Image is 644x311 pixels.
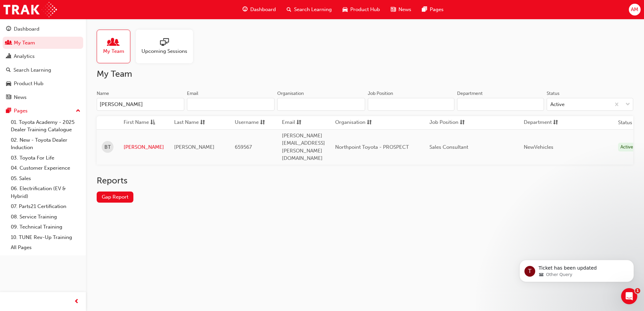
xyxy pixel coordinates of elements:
div: Dashboard [14,25,39,33]
span: sorting-icon [260,118,265,127]
a: search-iconSearch Learning [281,3,337,16]
a: Search Learning [3,64,83,76]
span: Job Position [429,118,458,127]
button: Organisationsorting-icon [335,118,372,127]
button: Pages [3,105,83,117]
span: Department [524,118,552,127]
span: Username [235,118,259,127]
a: News [3,91,83,104]
a: [PERSON_NAME] [124,143,164,151]
span: 659567 [235,144,252,150]
span: BT [104,143,111,151]
a: 05. Sales [8,173,83,184]
button: DashboardMy TeamAnalyticsSearch LearningProduct HubNews [3,22,83,105]
span: My Team [103,47,124,55]
span: search-icon [287,5,291,14]
div: Active [550,101,565,108]
span: sorting-icon [296,118,301,127]
span: pages-icon [422,5,427,14]
button: AM [629,4,641,15]
span: NewVehicles [524,144,553,150]
input: Name [97,98,184,111]
span: Product Hub [350,6,380,13]
span: First Name [124,118,149,127]
a: Upcoming Sessions [136,30,198,63]
button: Last Namesorting-icon [174,118,211,127]
span: Pages [430,6,444,13]
span: chart-icon [6,54,11,60]
div: Product Hub [14,80,43,88]
span: Dashboard [250,6,276,13]
input: Organisation [277,98,365,111]
a: Product Hub [3,77,83,90]
button: Usernamesorting-icon [235,118,272,127]
span: car-icon [343,5,348,14]
a: news-iconNews [385,3,417,16]
div: Active [618,143,636,152]
div: Department [457,90,483,97]
span: Northpoint Toyota - PROSPECT [335,144,409,150]
span: news-icon [391,5,396,14]
span: 1 [635,288,640,293]
span: Sales Consultant [429,144,468,150]
span: sessionType_ONLINE_URL-icon [160,38,169,47]
h2: Reports [97,175,633,186]
span: search-icon [6,67,11,73]
a: Analytics [3,50,83,63]
a: 07. Parts21 Certification [8,201,83,212]
div: News [14,94,27,101]
div: Job Position [368,90,393,97]
span: [PERSON_NAME][EMAIL_ADDRESS][PERSON_NAME][DOMAIN_NAME] [282,133,325,162]
th: Status [618,119,632,127]
a: Dashboard [3,23,83,35]
span: [PERSON_NAME] [174,144,215,150]
span: Search Learning [294,6,332,13]
span: sorting-icon [553,118,558,127]
span: News [398,6,411,13]
a: 02. New - Toyota Dealer Induction [8,135,83,153]
span: prev-icon [74,298,79,306]
a: 06. Electrification (EV & Hybrid) [8,183,83,201]
div: Email [187,90,198,97]
span: guage-icon [243,5,248,14]
a: guage-iconDashboard [237,3,281,16]
img: Trak [3,2,57,17]
span: people-icon [109,38,118,47]
h2: My Team [97,69,633,79]
span: down-icon [625,100,630,109]
span: sorting-icon [367,118,372,127]
iframe: Intercom live chat [621,288,637,304]
input: Department [457,98,544,111]
a: Gap Report [97,192,133,203]
div: Analytics [14,53,35,60]
span: Organisation [335,118,365,127]
div: Search Learning [13,66,51,74]
a: 03. Toyota For Life [8,153,83,163]
span: car-icon [6,81,11,87]
a: pages-iconPages [417,3,449,16]
span: pages-icon [6,108,11,114]
a: All Pages [8,242,83,253]
div: Status [547,90,559,97]
button: Departmentsorting-icon [524,118,561,127]
span: asc-icon [150,118,155,127]
button: Emailsorting-icon [282,118,319,127]
span: up-icon [76,107,80,115]
input: Job Position [368,98,455,111]
a: My Team [3,37,83,49]
iframe: Intercom notifications message [509,246,644,293]
span: guage-icon [6,26,11,32]
div: Organisation [277,90,304,97]
a: 09. Technical Training [8,222,83,232]
a: car-iconProduct Hub [337,3,385,16]
div: Name [97,90,109,97]
span: sorting-icon [200,118,205,127]
button: Job Positionsorting-icon [429,118,466,127]
span: Last Name [174,118,199,127]
span: news-icon [6,95,11,101]
div: Pages [14,107,28,115]
span: Upcoming Sessions [141,47,187,55]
